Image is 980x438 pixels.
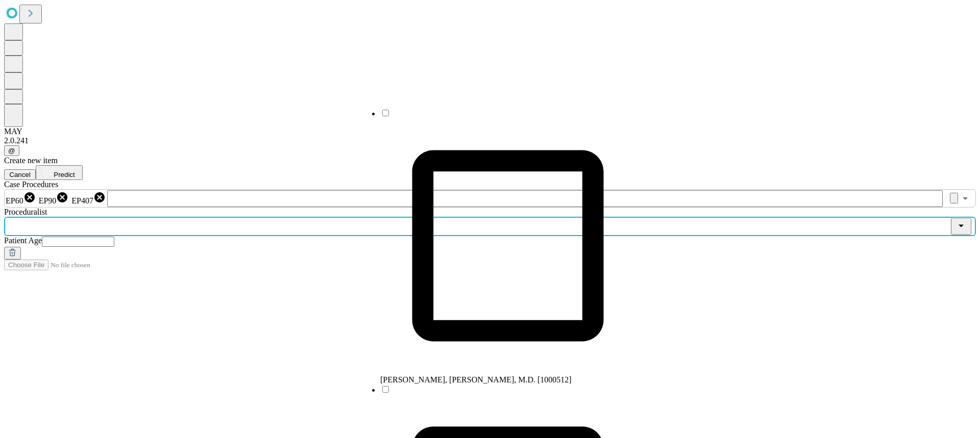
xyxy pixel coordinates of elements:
[39,191,69,205] div: EP90
[71,191,106,205] div: EP407
[6,191,36,205] div: EP60
[951,218,971,235] button: Close
[36,165,83,180] button: Predict
[4,127,976,136] div: MAY
[4,236,42,245] span: Patient Age
[4,180,58,189] span: Scheduled Procedure
[9,171,31,178] span: Cancel
[54,171,75,178] span: Predict
[4,145,19,156] button: @
[380,375,572,384] span: [PERSON_NAME], [PERSON_NAME], M.D. [1000512]
[4,136,976,145] div: 2.0.241
[4,156,58,165] span: Create new item
[71,196,93,205] span: EP407
[4,169,36,180] button: Cancel
[6,196,23,205] span: EP60
[39,196,57,205] span: EP90
[8,147,15,154] span: @
[4,208,47,216] span: Proceduralist
[958,191,972,205] button: Open
[950,193,958,203] button: Clear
